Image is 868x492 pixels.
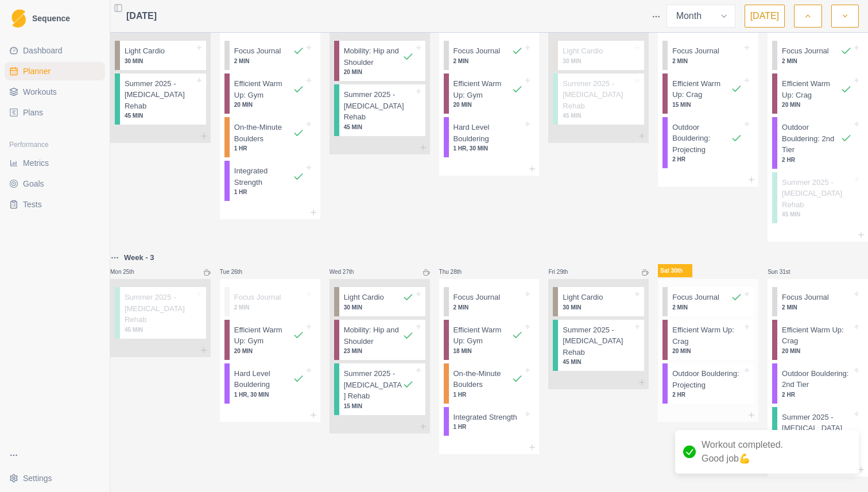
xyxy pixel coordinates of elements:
p: 2 MIN [782,57,852,65]
div: Light Cardio30 MIN [553,287,644,316]
p: 1 HR [234,188,304,196]
p: 45 MIN [125,111,195,120]
p: 30 MIN [344,303,414,312]
p: Focus Journal [672,45,719,57]
img: Logo [11,9,26,28]
p: 20 MIN [782,347,852,355]
p: Focus Journal [782,45,829,57]
div: Outdoor Bouldering: 2nd Tier2 HR [772,117,863,169]
p: Sun 31st [768,268,802,276]
p: Summer 2025 - [MEDICAL_DATA] Rehab [782,412,852,445]
p: 2 HR [782,156,852,164]
div: Summer 2025 - [MEDICAL_DATA] Rehab45 MIN [334,84,425,136]
a: Tests [5,195,105,214]
p: 18 MIN [454,347,524,355]
div: Summer 2025 - [MEDICAL_DATA] Rehab45 MIN [115,287,206,339]
p: Efficient Warm Up: Gym [234,78,293,100]
button: [DATE] [745,5,785,28]
p: 45 MIN [344,123,414,131]
div: Mobility: Hip and Shoulder23 MIN [334,320,425,360]
p: Efficient Warm Up: Crag [782,78,840,100]
p: Focus Journal [454,292,501,303]
p: Summer 2025 - [MEDICAL_DATA] Rehab [344,89,414,123]
p: Fri 29th [548,268,583,276]
div: Efficient Warm Up: Crag15 MIN [662,73,754,114]
p: Outdoor Bouldering: Projecting [672,122,731,156]
button: Settings [5,469,105,487]
p: Summer 2025 - [MEDICAL_DATA] Rehab [125,78,195,112]
p: Summer 2025 - [MEDICAL_DATA] Rehab [563,324,633,358]
div: Efficient Warm Up: Crag20 MIN [772,73,863,114]
p: On-the-Minute Boulders [234,122,293,144]
p: Hard Level Bouldering [234,368,293,390]
div: Focus Journal2 MIN [772,287,863,316]
p: 30 MIN [563,303,633,312]
div: Focus Journal2 MIN [772,41,863,70]
div: Hard Level Bouldering1 HR, 30 MIN [444,117,535,157]
span: Dashboard [23,45,63,56]
div: On-the-Minute Boulders1 HR [224,117,316,157]
span: Workouts [23,86,57,98]
p: Week - 3 [124,252,154,264]
p: Integrated Strength [454,412,517,423]
p: 1 HR [454,390,524,399]
div: Efficient Warm Up: Gym18 MIN [444,320,535,360]
div: Focus Journal2 MIN [224,41,316,70]
p: Focus Journal [234,292,281,303]
p: Summer 2025 - [MEDICAL_DATA] Rehab [125,292,195,326]
div: Outdoor Bouldering: Projecting2 HR [662,117,754,169]
p: Efficient Warm Up: Gym [234,324,293,347]
p: Focus Journal [672,292,719,303]
p: 2 MIN [234,303,304,312]
p: Light Cardio [344,292,384,303]
p: 1 HR, 30 MIN [234,390,304,399]
span: Plans [23,107,43,118]
p: Thu 28th [439,268,474,276]
p: 2 MIN [672,57,742,65]
p: 45 MIN [782,210,852,219]
div: Focus Journal2 MIN [444,41,535,70]
div: Focus Journal2 MIN [662,41,754,70]
p: Outdoor Bouldering: Projecting [672,368,742,390]
p: 15 MIN [672,100,742,109]
a: Dashboard [5,41,105,60]
p: Focus Journal [782,292,829,303]
p: Focus Journal [454,45,501,57]
p: 20 MIN [344,68,414,76]
p: 20 MIN [234,100,304,109]
div: Light Cardio30 MIN [553,41,644,70]
p: 45 MIN [563,358,633,366]
a: Planner [5,62,105,80]
div: On-the-Minute Boulders1 HR [444,363,535,404]
p: Wed 27th [330,268,364,276]
p: Hard Level Bouldering [454,122,524,144]
p: Outdoor Bouldering: 2nd Tier [782,368,852,390]
p: Summer 2025 - [MEDICAL_DATA] Rehab [782,177,852,211]
div: Summer 2025 - [MEDICAL_DATA] Rehab45 MIN [553,73,644,125]
p: Mobility: Hip and Shoulder [344,324,402,347]
p: 30 MIN [563,57,633,65]
p: 1 HR, 30 MIN [454,144,524,153]
p: On-the-Minute Boulders [454,368,512,390]
div: Outdoor Bouldering: 2nd Tier2 HR [772,363,863,404]
div: Mobility: Hip and Shoulder20 MIN [334,41,425,81]
div: Summer 2025 - [MEDICAL_DATA] Rehab45 MIN [115,73,206,125]
div: Hard Level Bouldering1 HR, 30 MIN [224,363,316,404]
p: Efficient Warm Up: Crag [672,324,742,347]
div: Summer 2025 - [MEDICAL_DATA] Rehab45 MIN [553,320,644,371]
p: 2 MIN [672,303,742,312]
div: Summer 2025 - [MEDICAL_DATA] Rehab45 MIN [772,172,863,224]
p: Light Cardio [125,45,165,57]
p: Efficient Warm Up: Crag [672,78,731,100]
p: 20 MIN [672,347,742,355]
p: 45 MIN [125,326,195,334]
p: Mon 25th [110,268,145,276]
p: 1 HR [454,423,524,431]
p: Sat 30th [658,264,692,277]
p: 2 HR [672,155,742,164]
span: Metrics [23,157,49,169]
p: 1 HR [234,144,304,153]
p: 2 MIN [782,303,852,312]
p: 20 MIN [454,100,524,109]
p: 2 MIN [454,303,524,312]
